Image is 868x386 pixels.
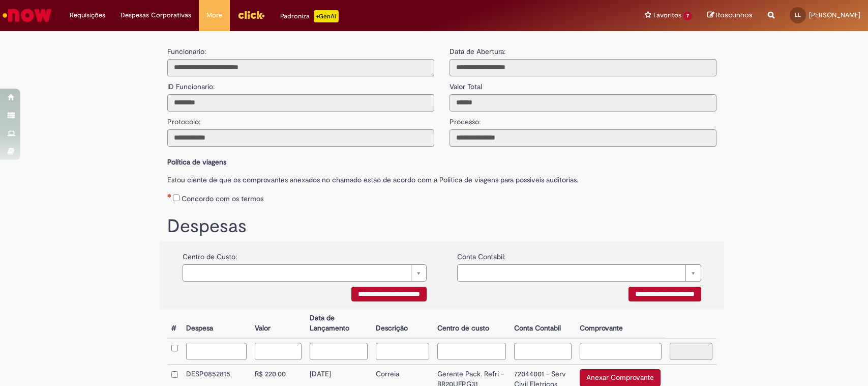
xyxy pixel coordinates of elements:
label: Protocolo: [167,112,200,127]
b: Política de viagens [167,157,226,167]
img: ServiceNow [1,5,53,25]
label: Estou ciente de que os comprovantes anexados no chamado estão de acordo com a Politica de viagens... [167,170,716,185]
label: Funcionario: [167,46,206,57]
label: Conta Contabil: [457,246,505,262]
span: LL [795,12,801,18]
span: 7 [683,12,692,20]
label: Concordo com os termos [182,194,263,204]
th: Data de Lançamento [306,309,372,338]
label: Data de Abertura: [450,46,505,57]
span: Rascunhos [716,10,753,20]
div: Padroniza [280,10,339,22]
h1: Despesas [167,216,716,237]
a: Limpar campo {0} [183,264,427,282]
label: Valor Total [450,76,482,92]
th: Valor [251,309,306,338]
a: Rascunhos [707,11,753,20]
span: [PERSON_NAME] [809,11,860,19]
th: Centro de custo [433,309,510,338]
th: Despesa [182,309,251,338]
th: Descrição [372,309,433,338]
span: Despesas Corporativas [121,10,191,20]
label: Processo: [450,112,481,127]
label: Centro de Custo: [183,246,237,262]
span: More [206,10,222,20]
span: Requisições [70,10,105,20]
p: +GenAi [314,10,339,22]
th: Comprovante [576,309,666,338]
a: Limpar campo {0} [457,264,701,282]
img: click_logo_yellow_360x200.png [237,7,265,22]
label: ID Funcionario: [167,76,215,92]
span: Favoritos [653,10,681,20]
th: Conta Contabil [510,309,576,338]
th: # [167,309,182,338]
